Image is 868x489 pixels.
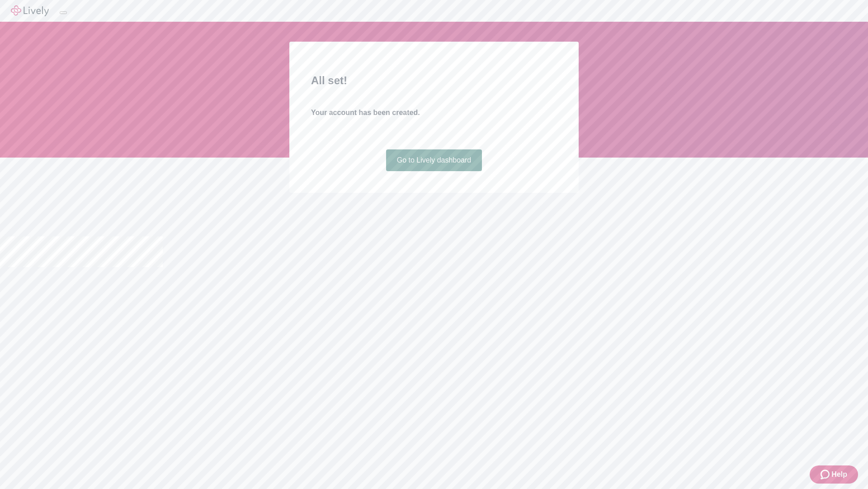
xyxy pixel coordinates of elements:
[60,11,67,14] button: Log out
[810,465,858,484] button: Zendesk support iconHelp
[831,469,847,480] span: Help
[311,72,557,89] h2: All set!
[11,5,49,16] img: Lively
[386,149,482,171] a: Go to Lively dashboard
[821,469,831,480] svg: Zendesk support icon
[311,107,557,118] h4: Your account has been created.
